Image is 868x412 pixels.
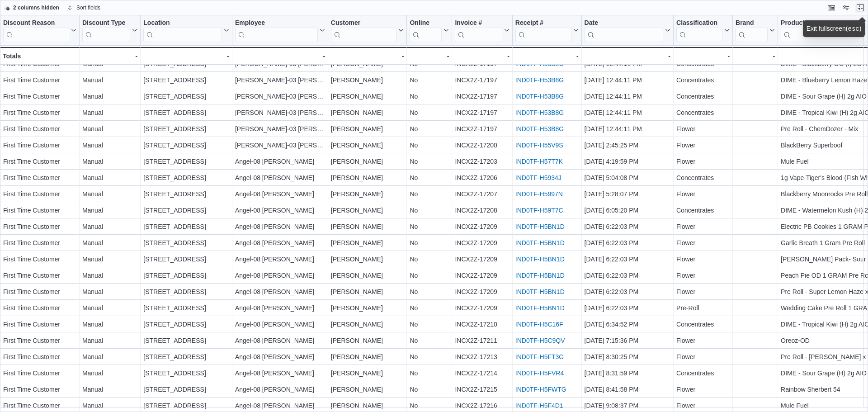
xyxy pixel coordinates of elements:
div: [DATE] 6:22:03 PM [585,254,670,265]
div: Concentrates [676,75,730,85]
div: Classification [676,19,722,42]
a: IND0TF-H59T7C [515,207,563,214]
div: [DATE] 6:22:03 PM [585,303,670,313]
div: [PERSON_NAME] [331,172,404,183]
button: 2 columns hidden [0,2,63,13]
div: Flower [676,400,730,411]
div: [STREET_ADDRESS] [143,140,229,151]
div: First Time Customer [3,189,76,199]
button: Employee [235,19,325,42]
div: INCX2Z-17214 [455,368,509,379]
div: First Time Customer [3,384,76,395]
div: Flower [676,140,730,151]
div: First Time Customer [3,270,76,281]
div: [DATE] 4:19:59 PM [585,156,670,167]
div: Manual [82,140,137,151]
div: Flower [676,384,730,395]
div: INCX2Z-17208 [455,205,509,216]
a: IND0TF-H53B8G [515,93,564,100]
div: [STREET_ADDRESS] [143,221,229,232]
div: [PERSON_NAME]-03 [PERSON_NAME] [235,140,325,151]
div: [DATE] 12:44:11 PM [585,123,670,134]
div: No [410,319,449,330]
div: Receipt # [515,19,571,28]
div: [PERSON_NAME] [331,237,404,248]
a: IND0TF-H5BN1D [515,288,565,295]
div: First Time Customer [3,205,76,216]
div: [PERSON_NAME] [331,221,404,232]
div: - [235,51,325,62]
div: Manual [82,384,137,395]
button: Classification [676,19,730,42]
a: IND0TF-H5BN1D [515,304,565,312]
div: [STREET_ADDRESS] [143,400,229,411]
div: [DATE] 6:05:20 PM [585,205,670,216]
div: First Time Customer [3,221,76,232]
div: Online [410,19,442,28]
div: INCX2Z-17209 [455,286,509,297]
div: No [410,107,449,118]
div: [PERSON_NAME] [331,270,404,281]
div: [DATE] 2:45:25 PM [585,140,670,151]
div: Flower [676,335,730,346]
div: [PERSON_NAME] [331,303,404,313]
div: [STREET_ADDRESS] [143,156,229,167]
div: INCX2Z-17207 [455,189,509,199]
div: Manual [82,303,137,313]
button: Receipt # [515,19,579,42]
div: No [410,123,449,134]
div: Exit fullscreen ( ) [807,24,862,33]
div: Date [585,19,663,42]
div: No [410,237,449,248]
div: No [410,303,449,313]
div: Manual [82,123,137,134]
button: Location [143,19,229,42]
div: Angel-08 [PERSON_NAME] [235,237,325,248]
div: [PERSON_NAME] [331,107,404,118]
div: [PERSON_NAME] [331,368,404,379]
div: [PERSON_NAME] [331,156,404,167]
div: INCX2Z-17209 [455,303,509,313]
a: IND0TF-H5FVR4 [515,369,564,377]
div: INCX2Z-17209 [455,221,509,232]
div: INCX2Z-17216 [455,400,509,411]
div: INCX2Z-17209 [455,270,509,281]
div: [DATE] 6:22:03 PM [585,286,670,297]
div: [DATE] 8:30:25 PM [585,351,670,362]
div: - [143,51,229,62]
div: INCX2Z-17197 [455,123,509,134]
div: [STREET_ADDRESS] [143,270,229,281]
div: Manual [82,335,137,346]
div: [DATE] 12:44:11 PM [585,75,670,85]
div: Manual [82,400,137,411]
div: [STREET_ADDRESS] [143,368,229,379]
a: IND0TF-H5F4D1 [515,402,563,409]
div: Discount Reason [3,19,69,28]
div: [STREET_ADDRESS] [143,123,229,134]
div: [DATE] 9:08:37 PM [585,400,670,411]
button: Invoice # [455,19,509,42]
div: INCX2Z-17209 [455,254,509,265]
div: No [410,221,449,232]
div: Flower [676,221,730,232]
button: Discount Type [82,19,137,42]
div: [STREET_ADDRESS] [143,319,229,330]
div: No [410,335,449,346]
div: Manual [82,368,137,379]
div: Manual [82,189,137,199]
div: First Time Customer [3,75,76,85]
div: Totals [3,51,76,62]
div: Flower [676,351,730,362]
div: Angel-08 [PERSON_NAME] [235,384,325,395]
div: No [410,384,449,395]
div: [STREET_ADDRESS] [143,254,229,265]
div: No [410,205,449,216]
div: INCX2Z-17197 [455,91,509,102]
div: No [410,368,449,379]
div: Invoice # [455,19,502,28]
div: Brand [736,19,768,28]
div: INCX2Z-17203 [455,156,509,167]
div: - [585,51,670,62]
div: [PERSON_NAME]-03 [PERSON_NAME] [235,91,325,102]
div: Angel-08 [PERSON_NAME] [235,172,325,183]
